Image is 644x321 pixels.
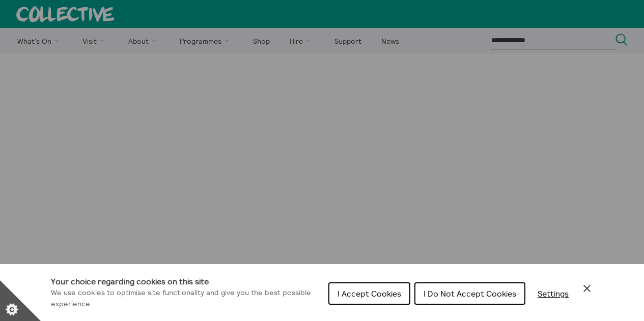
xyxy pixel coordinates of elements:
span: I Do Not Accept Cookies [424,288,516,299]
span: Settings [538,288,569,299]
button: I Do Not Accept Cookies [414,282,525,305]
button: Close Cookie Control [581,282,593,295]
span: I Accept Cookies [338,288,401,299]
button: Settings [529,283,577,304]
h1: Your choice regarding cookies on this site [51,275,320,287]
button: I Accept Cookies [328,282,410,305]
p: We use cookies to optimise site functionality and give you the best possible experience. [51,287,320,309]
